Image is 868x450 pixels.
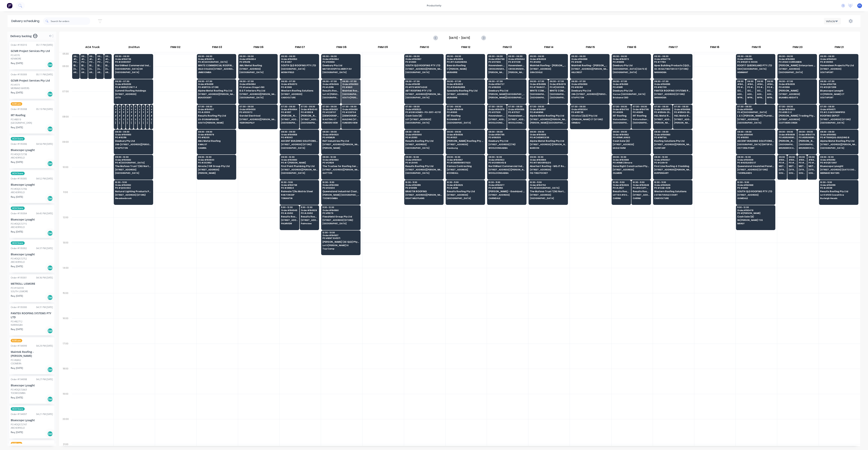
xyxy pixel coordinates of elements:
[36,73,53,76] div: 05:11 PM [DATE]
[405,89,442,92] span: ABT ROOFING PTY LTD
[779,86,815,88] span: PO # 0556
[73,55,79,57] span: 05:30
[11,54,20,57] div: PO #370
[342,89,359,92] span: Maintek Roofing - [PERSON_NAME]
[571,68,608,70] span: [STREET_ADDRESS][PERSON_NAME]
[488,80,525,82] span: 06:30 - 07:30
[11,83,20,87] div: PO #373
[530,55,566,57] span: 05:30 - 06:30
[757,96,764,99] span: WYNNUM
[89,61,94,63] span: PO # DQ572430
[654,86,691,88] span: PO # 82709
[571,61,608,63] span: PO # 6491
[613,71,649,73] span: [GEOGRAPHIC_DATA]
[571,83,608,85] span: Order # 194959
[654,64,691,67] span: Apex Building Products (QLD) Pty Ltd
[571,58,608,60] span: Order # 194898
[530,86,547,88] span: PO # TRAIN STATION
[747,93,754,95] span: ADENA RESIDENCES [GEOGRAPHIC_DATA]
[119,105,120,108] span: 07:30
[89,58,94,60] span: # 194379
[654,96,691,99] span: NARANGBA
[73,61,79,63] span: PO # DQ572593
[281,86,318,88] span: PO # 2565
[820,80,857,82] span: 06:30 - 07:30
[747,86,754,88] span: PO # 306/2179
[97,55,102,57] span: 05:30
[447,89,483,92] span: Specialty Roofing Pty Ltd
[654,55,691,57] span: 05:30 - 06:30
[571,93,608,95] span: 298-[STREET_ADDRESS][PERSON_NAME] (VISY)
[105,68,110,70] span: [STREET_ADDRESS][PERSON_NAME] (STORE)
[342,86,359,88] span: PO # 6621
[198,61,235,63] span: PO # [GEOGRAPHIC_DATA]
[81,68,86,70] span: [STREET_ADDRESS][PERSON_NAME] (STORE)
[281,71,318,73] span: MORAYFIELD
[779,96,815,99] span: BILAMBIL HEIGHTS
[508,58,525,60] span: Order # 194944
[613,58,649,60] span: Order # 194973
[281,68,318,70] span: [GEOGRAPHIC_DATA]
[737,83,744,85] span: # 194971
[820,86,857,88] span: PO # DQ572519
[115,58,152,60] span: Order # 194735
[362,44,403,52] div: FNM 09
[239,83,276,85] span: Order # 194984
[281,58,318,60] span: Order # 194950
[239,64,276,67] span: AMJ Metal Roofing
[737,89,744,92] span: GCMR Project Services Pty Ltd
[826,19,837,23] div: Vehicle
[239,80,276,82] span: 06:30 - 07:30
[447,86,483,88] span: PO # 31 MURARRIE
[33,34,37,38] span: 151
[528,44,569,52] div: FNM 14
[571,55,608,57] span: 05:30 - 06:30
[737,68,774,70] span: 1284 [GEOGRAPHIC_DATA]
[550,83,567,85] span: Order # 194978
[11,91,23,94] span: Req. [DATE]
[322,55,359,57] span: 05:30 - 06:30
[405,58,442,60] span: Order # 194957
[239,55,276,57] span: 05:30 - 06:30
[613,96,649,99] span: Brisbane CBD
[342,96,359,99] span: SOUTH [PERSON_NAME]
[777,44,818,52] div: FNM 20
[239,96,276,99] span: [GEOGRAPHIC_DATA]
[571,80,608,82] span: 06:30 - 07:30
[447,68,483,70] span: 17 [PERSON_NAME]
[7,3,12,8] img: Factory
[488,58,505,60] span: Order # 194769
[11,79,53,82] div: GCMR Project Services Pty Ltd
[105,64,110,67] span: Bluescope Lysaght
[73,64,79,67] span: Bluescope Lysaght
[530,80,547,82] span: 06:30 - 07:30
[488,55,505,57] span: 05:30 - 06:30
[818,44,860,52] div: FNM 21
[239,86,276,88] span: PO # Lanes Stage 1-160
[115,89,152,92] span: Summit Roofing Holdings
[447,55,483,57] span: 05:30 - 06:30
[198,58,235,60] span: Order # 194974
[81,71,86,73] span: ARCHERFIELD
[198,55,235,57] span: 05:30 - 06:30
[198,64,235,67] span: WHITE COMMERCIAL ROOFING PTY LTD
[73,58,79,60] span: # 194697
[736,44,777,52] div: FNM 19
[405,86,442,88] span: PO # 170 MONTAGUE
[571,64,608,67] span: Maintek Roofing - [PERSON_NAME]
[198,80,235,82] span: 06:30 - 07:30
[322,61,359,63] span: PO # 93656
[447,58,483,60] span: Order # 194906
[820,55,857,57] span: 05:30 - 06:30
[550,86,567,88] span: PO # [GEOGRAPHIC_DATA]
[239,58,276,60] span: Order # 194804
[447,96,483,99] span: MURARRIE
[571,89,608,92] span: Dowbury Pty Ltd
[143,105,144,108] span: 07:30
[405,83,442,85] span: Order # 194911
[487,44,528,52] div: FNM 13
[654,80,691,82] span: 06:30 - 07:30
[404,44,445,52] div: FNM 10
[757,93,764,95] span: ADENA RESIDENCES [GEOGRAPHIC_DATA]
[239,71,276,73] span: [GEOGRAPHIC_DATA]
